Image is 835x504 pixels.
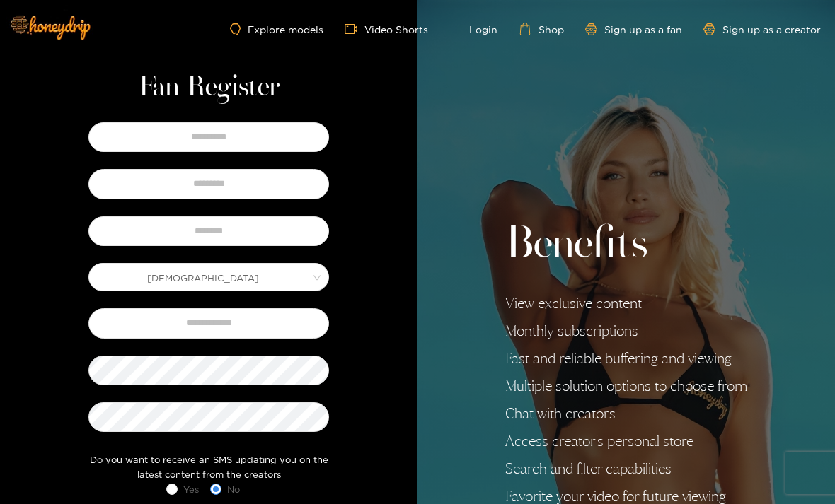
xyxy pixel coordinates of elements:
a: Sign up as a creator [703,23,821,35]
h1: Fan Register [139,71,280,105]
li: Monthly subscriptions [505,322,747,339]
li: Fast and reliable buffering and viewing [505,350,747,367]
span: video-camera [345,23,364,35]
a: Explore models [230,23,323,35]
a: Sign up as a fan [585,23,682,35]
li: View exclusive content [505,295,747,312]
a: Login [449,23,497,35]
li: Search and filter capabilities [505,460,747,477]
div: Do you want to receive an SMS updating you on the latest content from the creators [85,452,333,481]
a: Shop [519,23,564,35]
span: Yes [178,482,205,496]
a: Video Shorts [345,23,428,35]
li: Chat with creators [505,405,747,422]
h2: Benefits [505,218,747,272]
li: Multiple solution options to choose from [505,377,747,394]
li: Access creator's personal store [505,433,747,450]
span: No [221,482,246,496]
span: Male [89,267,328,287]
